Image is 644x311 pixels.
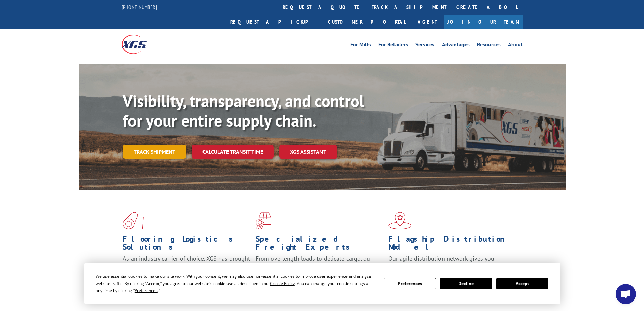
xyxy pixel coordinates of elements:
a: XGS ASSISTANT [279,145,337,159]
a: Advantages [442,42,470,49]
a: Request a pickup [225,15,323,29]
a: Track shipment [123,145,186,159]
p: From overlength loads to delicate cargo, our experienced staff knows the best way to move your fr... [256,254,383,285]
a: Calculate transit time [192,145,274,159]
h1: Specialized Freight Experts [256,235,383,254]
a: Customer Portal [323,15,411,29]
img: xgs-icon-total-supply-chain-intelligence-red [123,212,144,229]
h1: Flagship Distribution Model [388,235,516,254]
div: Open chat [616,284,636,304]
button: Decline [440,278,492,289]
span: Cookie Policy [270,281,295,286]
a: Agent [411,15,444,29]
div: Cookie Consent Prompt [84,263,560,304]
a: Resources [477,42,501,49]
span: Preferences [135,288,158,293]
a: About [508,42,523,49]
a: Services [415,42,434,49]
a: For Retailers [378,42,408,49]
img: xgs-icon-focused-on-flooring-red [256,212,271,229]
div: We use essential cookies to make our site work. With your consent, we may also use non-essential ... [96,273,376,294]
span: As an industry carrier of choice, XGS has brought innovation and dedication to flooring logistics... [123,254,250,279]
a: For Mills [350,42,371,49]
b: Visibility, transparency, and control for your entire supply chain. [123,90,364,131]
button: Preferences [384,278,436,289]
span: Our agile distribution network gives you nationwide inventory management on demand. [388,254,513,270]
button: Accept [496,278,548,289]
h1: Flooring Logistics Solutions [123,235,251,254]
a: [PHONE_NUMBER] [122,4,157,10]
img: xgs-icon-flagship-distribution-model-red [388,212,412,229]
a: Join Our Team [444,15,523,29]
